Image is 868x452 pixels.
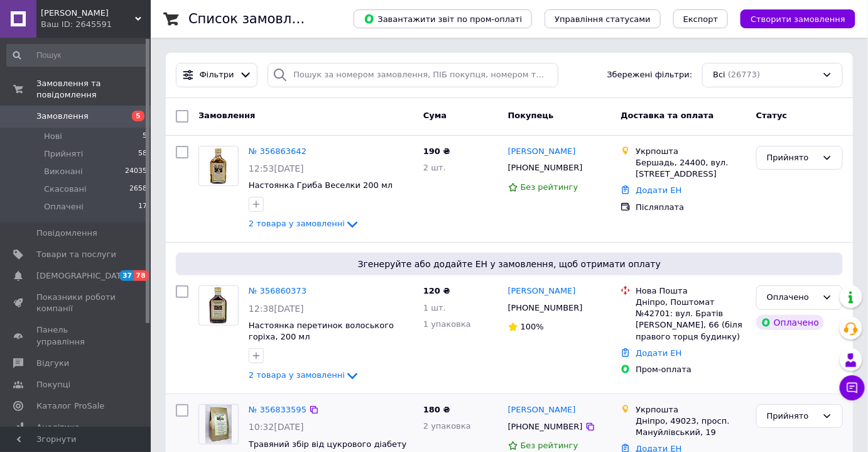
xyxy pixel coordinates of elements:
div: Прийнято [767,152,817,165]
a: Фото товару [198,285,239,326]
div: Прийнято [767,410,817,423]
div: Оплачено [767,291,817,304]
div: [PHONE_NUMBER] [506,300,585,316]
span: Каталог ProSale [36,400,104,412]
span: 58 [138,148,147,160]
span: Відгуки [36,358,69,369]
a: Створити замовлення [728,14,855,23]
span: Згенеруйте або додайте ЕН у замовлення, щоб отримати оплату [181,258,838,270]
span: Статус [756,111,788,120]
span: Прийняті [44,148,83,160]
div: Оплачено [756,315,824,330]
span: 78 [134,270,148,281]
input: Пошук [6,44,148,67]
span: 190 ₴ [423,146,450,156]
div: [PHONE_NUMBER] [506,160,585,176]
span: 12:38[DATE] [249,304,304,314]
a: 2 товара у замовленні [249,219,360,228]
a: [PERSON_NAME] [508,146,576,158]
a: Фото товару [198,404,239,444]
span: Скасовані [44,184,87,195]
span: Фільтри [200,69,234,81]
button: Експорт [673,9,729,28]
span: 100% [521,322,544,331]
span: Збережені фільтри: [607,69,693,81]
span: Товари та послуги [36,249,116,260]
div: Пром-оплата [636,364,746,375]
div: [PHONE_NUMBER] [506,419,585,435]
span: 1 шт. [423,303,446,312]
span: Без рейтингу [521,182,578,192]
img: Фото товару [202,286,234,325]
span: 1 упаковка [423,319,471,329]
div: Нова Пошта [636,285,746,297]
span: Завантажити звіт по пром-оплаті [364,13,522,25]
a: 2 товара у замовленні [249,370,360,380]
span: Створити замовлення [751,14,845,24]
button: Чат з покупцем [840,375,865,400]
div: Післяплата [636,202,746,213]
span: Показники роботи компанії [36,292,116,314]
a: № 356863642 [249,146,307,156]
span: Хатина Травника [41,8,135,19]
span: Cума [423,111,447,120]
span: 24035 [125,166,147,177]
span: 2 товара у замовленні [249,219,345,229]
span: Повідомлення [36,228,97,239]
span: Аналітика [36,422,80,433]
span: 10:32[DATE] [249,422,304,432]
img: Фото товару [205,405,231,444]
span: [DEMOGRAPHIC_DATA] [36,270,129,282]
input: Пошук за номером замовлення, ПІБ покупця, номером телефону, Email, номером накладної [268,63,558,87]
span: Виконані [44,166,83,177]
span: Замовлення та повідомлення [36,78,151,101]
a: [PERSON_NAME] [508,285,576,297]
h1: Список замовлень [188,11,316,26]
a: № 356833595 [249,405,307,414]
span: Покупці [36,379,70,390]
span: 12:53[DATE] [249,163,304,174]
div: Дніпро, Поштомат №42701: вул. Братів [PERSON_NAME], 66 (біля правого торця будинку) [636,297,746,343]
span: 2 упаковка [423,421,471,431]
a: № 356860373 [249,286,307,295]
div: Бершадь, 24400, вул. [STREET_ADDRESS] [636,157,746,180]
div: Укрпошта [636,404,746,416]
span: Замовлення [198,111,255,120]
span: 5 [132,111,144,121]
span: (26773) [728,70,761,79]
img: Фото товару [204,146,234,185]
div: Ваш ID: 2645591 [41,19,151,30]
span: Покупець [508,111,554,120]
a: Додати ЕН [636,348,681,358]
span: Замовлення [36,111,89,122]
span: Експорт [683,14,719,24]
span: 5 [143,131,147,142]
span: Панель управління [36,324,116,347]
span: 2 шт. [423,163,446,172]
span: 2658 [129,184,147,195]
div: Дніпро, 49023, просп. Мануйлівський, 19 [636,416,746,438]
span: 120 ₴ [423,286,450,295]
div: Укрпошта [636,146,746,157]
span: Без рейтингу [521,441,578,450]
button: Управління статусами [545,9,661,28]
a: Настоянка перетинок волоського горіха, 200 мл [249,321,394,342]
span: Оплачені [44,201,84,212]
a: Додати ЕН [636,185,681,195]
button: Завантажити звіт по пром-оплаті [354,9,532,28]
a: [PERSON_NAME] [508,404,576,416]
a: Фото товару [198,146,239,186]
a: Настоянка Гриба Веселки 200 мл [249,180,393,190]
span: Управління статусами [555,14,651,24]
span: Нові [44,131,62,142]
button: Створити замовлення [741,9,855,28]
span: Всі [713,69,725,81]
span: 17 [138,201,147,212]
span: 180 ₴ [423,405,450,414]
span: Доставка та оплата [621,111,713,120]
span: 2 товара у замовленні [249,371,345,380]
span: 37 [119,270,134,281]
